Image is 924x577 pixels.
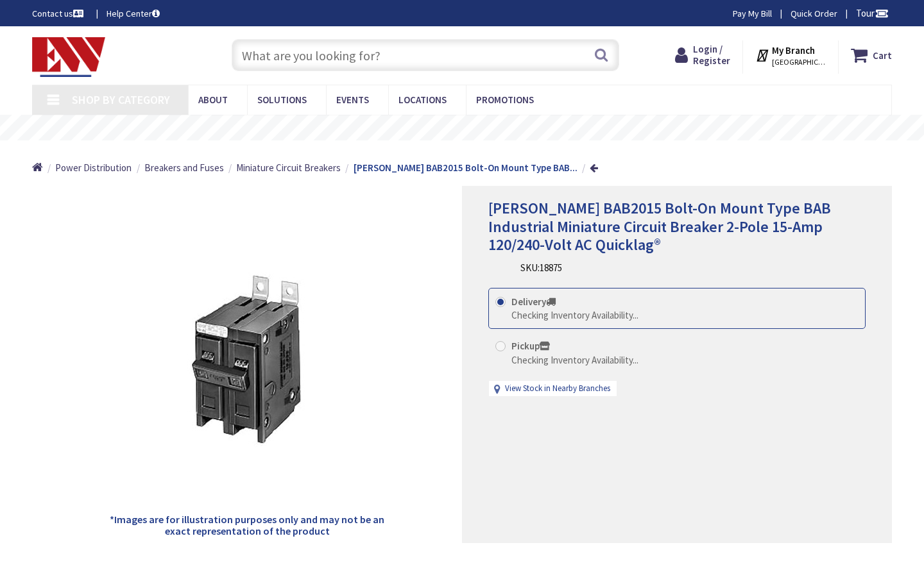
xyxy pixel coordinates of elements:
[144,161,224,174] a: Breakers and Fuses
[675,44,730,67] a: Login / Register
[772,44,815,56] strong: My Branch
[236,162,341,174] span: Miniature Circuit Breakers
[55,162,132,174] span: Power Distribution
[144,162,224,174] span: Breakers and Fuses
[772,57,826,67] span: [GEOGRAPHIC_DATA], [GEOGRAPHIC_DATA]
[101,514,393,537] h5: *Images are for illustration purposes only and may not be an exact representation of the product
[791,7,837,20] a: Quick Order
[851,44,892,67] a: Cart
[856,7,889,19] span: Tour
[505,383,610,395] a: View Stock in Nearby Branches
[32,37,105,77] img: Electrical Wholesalers, Inc.
[476,94,534,106] span: Promotions
[540,262,562,274] span: 18875
[520,261,562,274] div: SKU:
[733,7,772,20] a: Pay My Bill
[511,308,638,322] div: Checking Inventory Availability...
[236,161,341,174] a: Miniature Circuit Breakers
[873,44,892,67] strong: Cart
[755,44,826,67] div: My Branch [GEOGRAPHIC_DATA], [GEOGRAPHIC_DATA]
[488,198,831,255] span: [PERSON_NAME] BAB2015 Bolt-On Mount Type BAB Industrial Miniature Circuit Breaker 2-Pole 15-Amp 1...
[511,353,638,367] div: Checking Inventory Availability...
[55,161,132,174] a: Power Distribution
[693,43,730,67] span: Login / Register
[511,340,550,352] strong: Pickup
[257,94,307,106] span: Solutions
[354,162,577,174] strong: [PERSON_NAME] BAB2015 Bolt-On Mount Type BAB...
[232,39,619,71] input: What are you looking for?
[511,296,556,308] strong: Delivery
[107,7,160,20] a: Help Center
[32,7,86,20] a: Contact us
[198,94,228,106] span: About
[336,94,369,106] span: Events
[398,94,447,106] span: Locations
[72,92,170,107] span: Shop By Category
[151,262,343,454] img: Eaton BAB2015 Bolt-On Mount Type BAB Industrial Miniature Circuit Breaker 2-Pole 15-Amp 120/240-V...
[356,121,591,135] rs-layer: Free Same Day Pickup at 19 Locations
